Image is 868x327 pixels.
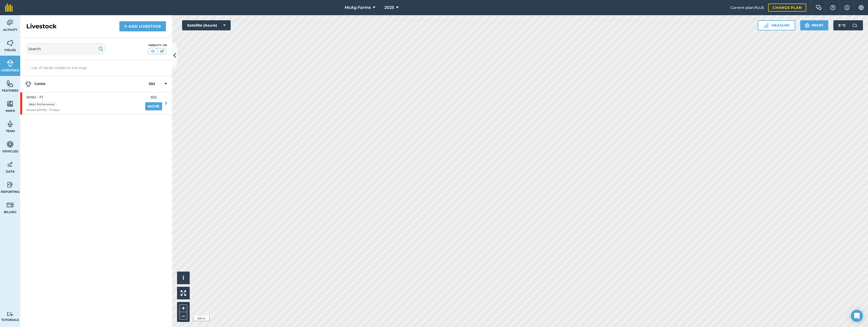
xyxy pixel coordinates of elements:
[183,275,184,281] span: i
[850,20,860,30] img: svg+xml;base64,PD94bWwgdmVyc2lvbj0iMS4wIiBlbmNvZGluZz0idXRmLTgiPz4KPCEtLSBHZW5lcmF0b3I6IEFkb2JlIE...
[7,120,14,128] img: svg+xml;base64,PD94bWwgdmVyc2lvbj0iMS4wIiBlbmNvZGluZz0idXRmLTgiPz4KPCEtLSBHZW5lcmF0b3I6IEFkb2JlIE...
[180,304,187,312] button: +
[25,81,149,87] strong: Cattle
[7,59,14,67] img: svg+xml;base64,PD94bWwgdmVyc2lvbj0iMS4wIiBlbmNvZGluZz0idXRmLTgiPz4KPCEtLSBHZW5lcmF0b3I6IEFkb2JlIE...
[26,94,59,100] span: WND - F1
[7,161,14,168] img: svg+xml;base64,PD94bWwgdmVyc2lvbj0iMS4wIiBlbmNvZGluZz0idXRmLTgiPz4KPCEtLSBHZW5lcmF0b3I6IEFkb2JlIE...
[177,272,190,284] button: i
[833,20,863,30] button: 9 °C
[5,4,13,12] img: fieldmargin Logo
[159,49,165,54] img: svg+xml;base64,PHN2ZyB4bWxucz0iaHR0cDovL3d3dy53My5vcmcvMjAwMC9zdmciIHdpZHRoPSI1MCIgaGVpZ2h0PSI0MC...
[763,23,768,28] img: Ruler icon
[7,201,14,209] img: svg+xml;base64,PD94bWwgdmVyc2lvbj0iMS4wIiBlbmNvZGluZz0idXRmLTgiPz4KPCEtLSBHZW5lcmF0b3I6IEFkb2JlIE...
[7,80,14,87] img: svg+xml;base64,PHN2ZyB4bWxucz0iaHR0cDovL3d3dy53My5vcmcvMjAwMC9zdmciIHdpZHRoPSI1NiIgaGVpZ2h0PSI2MC...
[182,20,231,30] button: Satellite (Azure)
[830,5,836,10] img: A question mark icon
[384,5,394,11] span: 2025
[844,5,850,11] img: svg+xml;base64,PHN2ZyB4bWxucz0iaHR0cDovL3d3dy53My5vcmcvMjAwMC9zdmciIHdpZHRoPSIxNyIgaGVpZ2h0PSIxNy...
[851,310,863,322] div: Open Intercom Messenger
[180,312,187,319] button: –
[7,181,14,189] img: svg+xml;base64,PD94bWwgdmVyc2lvbj0iMS4wIiBlbmNvZGluZz0idXRmLTgiPz4KPCEtLSBHZW5lcmF0b3I6IEFkb2JlIE...
[26,108,59,112] span: Moved [DATE] - 17 days
[145,102,162,110] a: Move
[25,43,106,55] input: Search
[26,22,57,30] h2: Livestock
[768,4,806,12] a: Change plan
[838,20,846,30] span: 9 ° C
[124,23,127,29] img: svg+xml;base64,PHN2ZyB4bWxucz0iaHR0cDovL3d3dy53My5vcmcvMjAwMC9zdmciIHdpZHRoPSIxNCIgaGVpZ2h0PSIyNC...
[25,65,167,71] label: List of herds visible on the map
[149,81,155,87] strong: 592
[7,100,14,108] img: svg+xml;base64,PHN2ZyB4bWxucz0iaHR0cDovL3d3dy53My5vcmcvMjAwMC9zdmciIHdpZHRoPSI1NiIgaGVpZ2h0PSI2MC...
[7,19,14,27] img: svg+xml;base64,PD94bWwgdmVyc2lvbj0iMS4wIiBlbmNvZGluZz0idXRmLTgiPz4KPCEtLSBHZW5lcmF0b3I6IEFkb2JlIE...
[7,39,14,47] img: svg+xml;base64,PHN2ZyB4bWxucz0iaHR0cDovL3d3dy53My5vcmcvMjAwMC9zdmciIHdpZHRoPSI1NiIgaGVpZ2h0PSI2MC...
[25,81,31,87] img: svg+xml;base64,PD94bWwgdmVyc2lvbj0iMS4wIiBlbmNvZGluZz0idXRmLTgiPz4KPCEtLSBHZW5lcmF0b3I6IEFkb2JlIE...
[145,94,162,100] span: 592
[20,92,142,114] a: WND - F1West RotherwoodMoved [DATE] - 17 days
[119,21,166,31] a: Add Livestock
[800,20,829,30] button: Print
[805,22,810,28] img: svg+xml;base64,PHN2ZyB4bWxucz0iaHR0cDovL3d3dy53My5vcmcvMjAwMC9zdmciIHdpZHRoPSIxOSIgaGVpZ2h0PSIyNC...
[758,20,795,30] button: Measure
[181,290,186,296] img: Four arrows, one pointing top left, one top right, one bottom right and the last bottom left
[7,312,14,317] img: svg+xml;base64,PD94bWwgdmVyc2lvbj0iMS4wIiBlbmNvZGluZz0idXRmLTgiPz4KPCEtLSBHZW5lcmF0b3I6IEFkb2JlIE...
[730,5,764,10] span: Current plan : PLUS
[7,140,14,148] img: svg+xml;base64,PD94bWwgdmVyc2lvbj0iMS4wIiBlbmNvZGluZz0idXRmLTgiPz4KPCEtLSBHZW5lcmF0b3I6IEFkb2JlIE...
[150,49,156,54] img: svg+xml;base64,PHN2ZyB4bWxucz0iaHR0cDovL3d3dy53My5vcmcvMjAwMC9zdmciIHdpZHRoPSI1MCIgaGVpZ2h0PSI0MC...
[98,46,103,52] img: svg+xml;base64,PHN2ZyB4bWxucz0iaHR0cDovL3d3dy53My5vcmcvMjAwMC9zdmciIHdpZHRoPSIxOSIgaGVpZ2h0PSIyNC...
[816,5,822,10] img: Two speech bubbles overlapping with the left bubble in the forefront
[148,43,167,47] div: Visibility: On
[26,102,57,107] div: West Rotherwood
[858,5,864,10] img: A cog icon
[345,5,371,11] span: McAg Farms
